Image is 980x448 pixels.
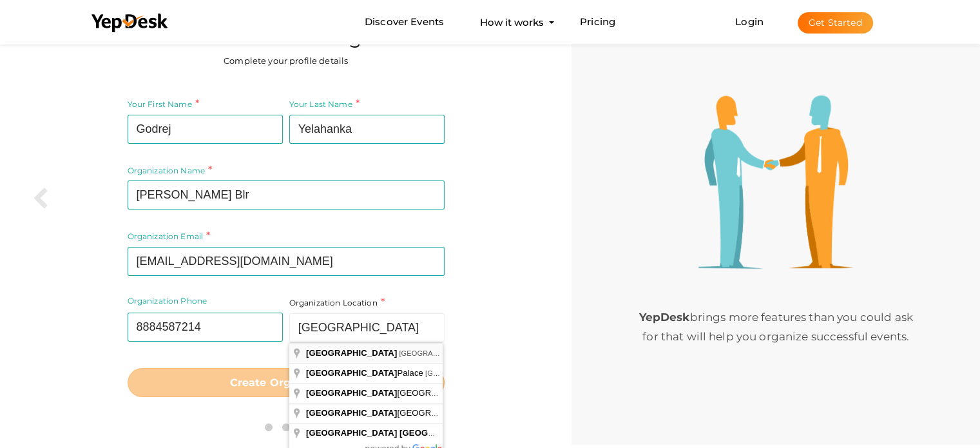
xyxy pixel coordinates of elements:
[306,348,397,358] span: [GEOGRAPHIC_DATA]
[128,247,445,276] input: your Organization Email
[306,388,397,398] span: [GEOGRAPHIC_DATA]
[735,15,764,28] a: Login
[128,368,445,397] button: Create Organization
[128,295,207,306] label: Organization Phone
[289,97,360,112] label: Your Last Name
[476,10,548,34] button: How it works
[128,313,283,342] input: Organization Phone
[230,376,342,389] b: Create Organization
[128,163,213,178] label: Organization Name
[306,368,397,378] span: [GEOGRAPHIC_DATA]
[289,313,445,342] input: Organization Location
[128,180,445,209] input: Your Organization Name
[425,369,719,377] span: [GEOGRAPHIC_DATA][PERSON_NAME], [GEOGRAPHIC_DATA], [GEOGRAPHIC_DATA]
[639,311,912,343] span: brings more features than you could ask for that will help you organize successful events.
[306,408,488,418] span: [GEOGRAPHIC_DATA]
[698,95,853,269] img: step3-illustration.png
[289,295,385,310] label: Organization Location
[399,349,553,357] span: [GEOGRAPHIC_DATA], [GEOGRAPHIC_DATA]
[289,115,445,144] input: Your Last Name
[306,428,516,438] span: [GEOGRAPHIC_DATA] [GEOGRAPHIC_DATA] (BLR)
[306,408,397,418] span: [GEOGRAPHIC_DATA]
[306,368,425,378] span: Palace
[639,311,689,324] b: YepDesk
[306,388,488,398] span: [GEOGRAPHIC_DATA]
[365,10,444,34] a: Discover Events
[128,97,199,112] label: Your First Name
[128,229,211,244] label: Organization Email
[128,115,283,144] input: Your First Name
[798,12,873,34] button: Get Started
[224,55,348,67] label: Complete your profile details
[580,10,615,34] a: Pricing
